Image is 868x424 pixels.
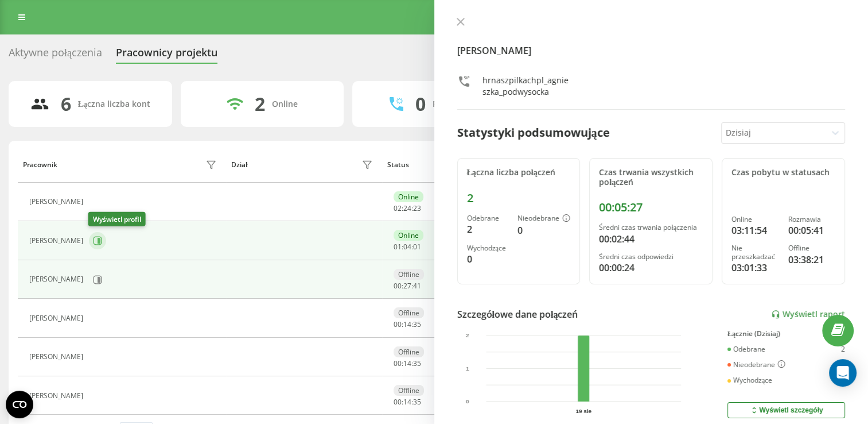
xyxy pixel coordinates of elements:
span: 35 [413,359,421,368]
div: [PERSON_NAME] [29,353,86,361]
div: Pracownik [23,161,57,169]
text: 1 [466,365,469,372]
span: 02 [394,203,402,213]
div: Wyświetl szczegóły [749,406,823,415]
div: 2 [467,191,571,205]
div: Wychodzące [727,376,772,384]
div: Łączna liczba kont [78,99,150,109]
div: 00:05:27 [599,201,703,214]
div: 03:01:33 [731,261,779,275]
div: hrnaszpilkachpl_agnieszka_podwysocka [482,75,571,98]
div: Szczegółowe dane połączeń [457,307,578,321]
span: 14 [403,319,411,329]
div: Wyświetl profil [88,212,146,226]
text: 19 sie [575,408,591,414]
div: 00:05:41 [788,223,835,237]
div: Łączna liczba połączeń [467,168,571,178]
div: [PERSON_NAME] [29,275,86,283]
div: Pracownicy projektu [116,47,217,64]
div: Dział [231,161,247,169]
div: : : [394,243,421,251]
div: Online [272,99,298,109]
div: 0 [415,93,425,115]
div: Offline [394,385,424,396]
span: 23 [413,203,421,213]
text: 2 [466,332,469,338]
div: [PERSON_NAME] [29,392,86,400]
span: 00 [394,319,402,329]
div: [PERSON_NAME] [29,198,86,206]
div: 00:02:44 [599,232,703,246]
div: Łącznie (Dzisiaj) [727,330,845,338]
span: 24 [403,203,411,213]
div: Online [394,230,423,241]
div: Nieodebrane [517,214,570,223]
span: 00 [394,281,402,291]
div: Nieodebrane [727,360,785,369]
div: : : [394,282,421,290]
span: 00 [394,359,402,368]
div: : : [394,398,421,406]
div: 03:11:54 [731,223,779,237]
div: 6 [61,93,71,115]
div: Odebrane [727,345,765,353]
div: Open Intercom Messenger [829,359,857,387]
div: Średni czas trwania połączenia [599,223,703,232]
div: Offline [394,307,424,318]
span: 04 [403,242,411,252]
div: : : [394,360,421,368]
div: Wychodzące [467,244,509,252]
div: 2 [255,93,265,115]
span: 41 [413,281,421,291]
div: 03:38:21 [788,253,835,267]
text: 0 [466,398,469,404]
div: 0 [467,252,509,266]
button: Wyświetl szczegóły [727,402,845,418]
span: 35 [413,319,421,329]
div: 2 [841,345,845,353]
div: Odebrane [467,214,509,222]
div: [PERSON_NAME] [29,237,86,245]
a: Wyświetl raport [771,310,845,319]
span: 01 [394,242,402,252]
div: Offline [394,269,424,280]
div: : : [394,205,421,213]
div: Nie przeszkadzać [731,244,779,261]
div: 0 [517,223,570,237]
div: Średni czas odpowiedzi [599,253,703,261]
div: Status [387,161,409,169]
div: Online [394,191,423,202]
div: Offline [788,244,835,252]
div: Offline [394,346,424,357]
span: 00 [394,397,402,407]
div: Czas trwania wszystkich połączeń [599,168,703,187]
div: Czas pobytu w statusach [731,168,835,178]
div: Statystyki podsumowujące [457,124,610,141]
div: Rozmawia [788,215,835,223]
span: 14 [403,397,411,407]
span: 27 [403,281,411,291]
h4: [PERSON_NAME] [457,44,846,57]
span: 35 [413,397,421,407]
span: 01 [413,242,421,252]
div: Aktywne połączenia [9,47,102,64]
div: 00:00:24 [599,261,703,275]
span: 14 [403,359,411,368]
div: Rozmawiają [432,99,478,109]
div: : : [394,321,421,329]
div: [PERSON_NAME] [29,314,86,322]
div: Online [731,215,779,223]
button: Open CMP widget [6,391,33,418]
div: 2 [467,222,509,236]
